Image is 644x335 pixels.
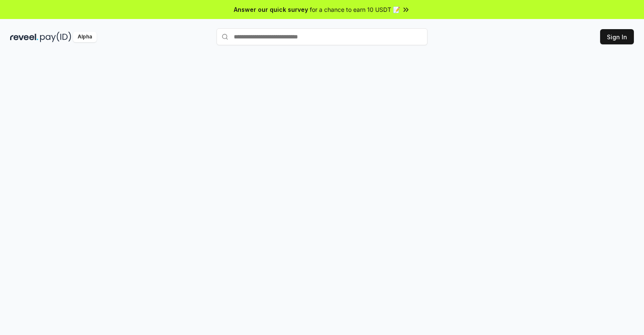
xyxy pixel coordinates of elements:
[10,32,38,42] img: reveel_dark
[73,32,97,42] div: Alpha
[40,32,71,42] img: pay_id
[310,5,400,14] span: for a chance to earn 10 USDT 📝
[600,29,634,44] button: Sign In
[234,5,308,14] span: Answer our quick survey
